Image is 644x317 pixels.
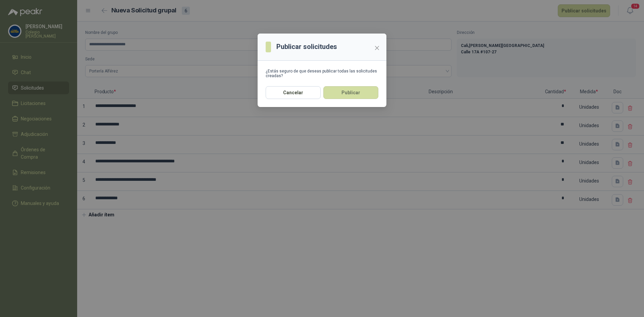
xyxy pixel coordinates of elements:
button: Publicar [323,86,378,99]
button: Close [372,43,382,53]
button: Cancelar [266,86,321,99]
span: close [374,45,380,51]
h3: Publicar solicitudes [276,42,337,52]
div: ¿Estás seguro de que deseas publicar todas las solicitudes creadas? [266,69,378,78]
